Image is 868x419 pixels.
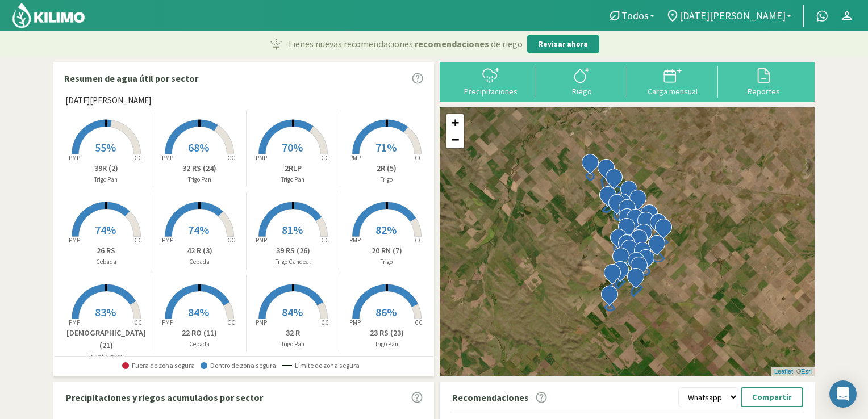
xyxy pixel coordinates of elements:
[60,162,153,174] p: 39R (2)
[445,66,536,96] button: Precipitaciones
[449,87,533,95] div: Precipitaciones
[256,319,267,326] tspan: PMP
[162,154,173,162] tspan: PMP
[95,305,116,319] span: 83%
[540,87,624,95] div: Riego
[375,140,397,154] span: 71%
[452,391,529,404] p: Recomendaciones
[415,154,423,162] tspan: CC
[247,340,340,349] p: Trigo Pan
[60,245,153,257] p: 26 RS
[375,305,397,319] span: 86%
[282,223,303,237] span: 81%
[491,37,523,51] span: de riego
[256,154,267,162] tspan: PMP
[66,391,263,404] p: Precipitaciones y riegos acumulados por sector
[60,327,153,351] p: [DEMOGRAPHIC_DATA] (21)
[69,154,80,162] tspan: PMP
[321,319,329,326] tspan: CC
[95,140,116,154] span: 55%
[340,162,434,174] p: 2R (5)
[631,87,715,95] div: Carga mensual
[162,319,173,326] tspan: PMP
[153,245,247,257] p: 42 R (3)
[162,236,173,244] tspan: PMP
[321,154,329,162] tspan: CC
[153,162,247,174] p: 32 RS (24)
[415,37,489,51] span: recomendaciones
[771,367,815,376] div: | ©
[527,35,599,53] button: Revisar ahora
[153,327,247,339] p: 22 RO (11)
[340,257,434,267] p: Trigo
[247,245,340,257] p: 39 RS (26)
[340,340,434,349] p: Trigo Pan
[228,319,236,326] tspan: CC
[64,72,198,85] p: Resumen de agua útil por sector
[134,319,142,326] tspan: CC
[247,257,340,267] p: Trigo Candeal
[60,351,153,361] p: Trigo Candeal
[95,223,116,237] span: 74%
[247,162,340,174] p: 2RLP
[282,140,303,154] span: 70%
[188,305,209,319] span: 84%
[256,236,267,244] tspan: PMP
[718,66,809,96] button: Reportes
[247,327,340,339] p: 32 R
[340,175,434,185] p: Trigo
[375,223,397,237] span: 82%
[134,236,142,244] tspan: CC
[349,154,361,162] tspan: PMP
[415,319,423,326] tspan: CC
[282,305,303,319] span: 84%
[134,154,142,162] tspan: CC
[415,236,423,244] tspan: CC
[69,236,80,244] tspan: PMP
[247,175,340,185] p: Trigo Pan
[349,319,361,326] tspan: PMP
[201,362,276,370] span: Dentro de zona segura
[69,319,80,326] tspan: PMP
[536,66,627,96] button: Riego
[741,387,803,407] button: Compartir
[153,340,247,349] p: Cebada
[188,223,209,237] span: 74%
[287,37,523,51] p: Tienes nuevas recomendaciones
[721,87,806,95] div: Reportes
[122,362,195,370] span: Fuera de zona segura
[65,94,151,107] span: [DATE][PERSON_NAME]
[340,245,434,257] p: 20 RN (7)
[774,368,793,375] a: Leaflet
[679,10,786,22] span: [DATE][PERSON_NAME]
[188,140,209,154] span: 68%
[153,257,247,267] p: Cebada
[228,236,236,244] tspan: CC
[446,131,464,148] a: Zoom out
[11,2,86,29] img: Kilimo
[627,66,718,96] button: Carga mensual
[282,362,360,370] span: Límite de zona segura
[153,175,247,185] p: Trigo Pan
[349,236,361,244] tspan: PMP
[321,236,329,244] tspan: CC
[621,10,649,22] span: Todos
[752,391,792,404] p: Compartir
[829,380,857,408] div: Open Intercom Messenger
[801,368,812,375] a: Esri
[446,114,464,131] a: Zoom in
[228,154,236,162] tspan: CC
[60,257,153,267] p: Cebada
[60,175,153,185] p: Trigo Pan
[539,39,588,50] p: Revisar ahora
[340,327,434,339] p: 23 RS (23)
